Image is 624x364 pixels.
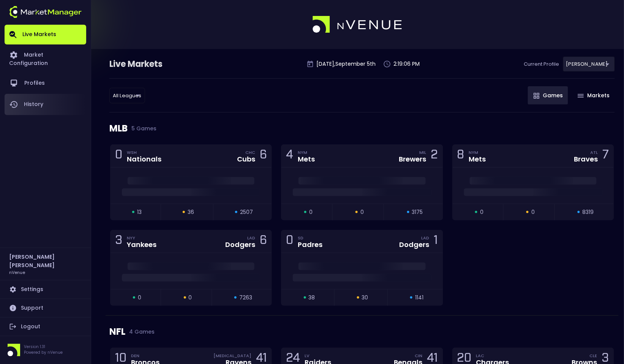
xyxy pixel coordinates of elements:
span: 3175 [412,208,423,216]
p: [DATE] , September 5 th [316,60,376,68]
div: Padres [298,241,322,248]
div: LAC [476,353,509,359]
img: logo [9,6,82,18]
div: NYM [469,149,486,155]
div: SD [298,235,322,241]
span: 0 [309,208,313,216]
p: Version 1.31 [24,344,63,350]
div: Braves [574,156,598,163]
div: WSH [127,149,161,155]
span: 0 [138,294,141,302]
div: CIN [415,353,423,359]
button: Games [528,86,568,104]
div: [MEDICAL_DATA] [213,353,251,359]
h3: nVenue [9,269,25,275]
div: 7 [603,149,609,163]
img: logo [313,16,403,33]
span: 0 [480,208,483,216]
span: 8319 [583,208,594,216]
div: CLE [590,353,597,359]
div: 8 [457,149,464,163]
button: Markets [572,86,615,104]
div: LAD [247,235,255,241]
span: 36 [188,208,194,216]
div: Mets [298,156,315,163]
span: 13 [137,208,142,216]
span: 7263 [239,294,252,302]
div: 6 [260,149,267,163]
p: Current Profile [524,60,559,68]
p: Powered by nVenue [24,350,63,355]
div: MIL [420,149,427,155]
span: 0 [531,208,535,216]
div: MLB [109,112,615,144]
span: 5 Games [128,125,156,131]
div: Dodgers [400,241,430,248]
div: 0 [115,149,122,163]
div: Version 1.31Powered by nVenue [5,344,86,356]
a: Logout [5,318,86,336]
a: Profiles [5,73,86,94]
div: DEN [131,353,160,359]
p: 2:19:06 PM [393,60,420,68]
div: 1 [434,234,438,248]
div: CHC [245,149,255,155]
div: [PERSON_NAME] [109,88,145,103]
div: LV [305,353,331,359]
div: LAD [422,235,430,241]
div: Dodgers [225,241,255,248]
span: 4 Games [125,329,155,335]
span: 30 [362,294,368,302]
img: gameIcon [534,93,540,99]
div: 3 [115,234,122,248]
div: Cubs [237,156,255,163]
div: NFL [109,316,615,348]
span: 1141 [415,294,423,302]
div: NYY [127,235,156,241]
div: NYM [298,149,315,155]
a: Settings [5,280,86,299]
span: 38 [309,294,315,302]
div: 6 [260,234,267,248]
span: 2507 [240,208,253,216]
a: Support [5,299,86,317]
div: Live Markets [109,58,202,70]
div: 4 [286,149,293,163]
div: 0 [286,234,293,248]
div: Mets [469,156,486,163]
span: 0 [189,294,192,302]
h2: [PERSON_NAME] [PERSON_NAME] [9,253,82,269]
div: [PERSON_NAME] [563,57,615,71]
a: Live Markets [5,25,86,44]
div: Brewers [399,156,427,163]
span: 0 [360,208,364,216]
div: Yankees [127,241,156,248]
a: Market Configuration [5,44,86,73]
a: History [5,94,86,115]
div: 2 [431,149,438,163]
div: Nationals [127,156,161,163]
img: gameIcon [578,94,584,98]
div: ATL [591,149,598,155]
